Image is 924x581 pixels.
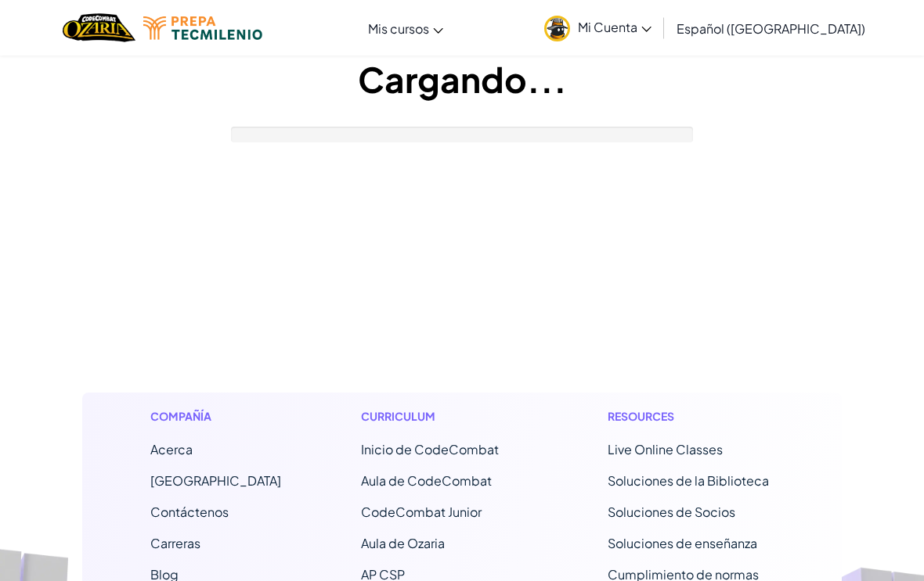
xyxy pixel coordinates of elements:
a: Soluciones de la Biblioteca [608,472,769,489]
span: Mis cursos [368,20,429,37]
a: Ozaria by CodeCombat logo [63,12,135,44]
span: Inicio de CodeCombat [361,441,499,457]
span: Mi Cuenta [578,19,651,35]
span: Español ([GEOGRAPHIC_DATA]) [677,20,865,37]
a: Aula de Ozaria [361,535,445,551]
span: Contáctenos [150,504,229,520]
a: Soluciones de Socios [608,504,735,520]
a: Carreras [150,535,200,551]
a: [GEOGRAPHIC_DATA] [150,472,281,489]
a: Mis cursos [360,7,451,49]
a: Soluciones de enseñanza [608,535,757,551]
h1: Resources [608,408,774,425]
h1: Compañía [150,408,281,425]
a: CodeCombat Junior [361,504,482,520]
a: Aula de CodeCombat [361,472,492,489]
h1: Curriculum [361,408,528,425]
img: avatar [544,16,570,41]
a: Español ([GEOGRAPHIC_DATA]) [669,7,873,49]
a: Live Online Classes [608,441,723,457]
img: Home [63,12,135,44]
a: Mi Cuenta [536,3,659,52]
a: Acerca [150,441,193,457]
img: Tecmilenio logo [143,16,262,40]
